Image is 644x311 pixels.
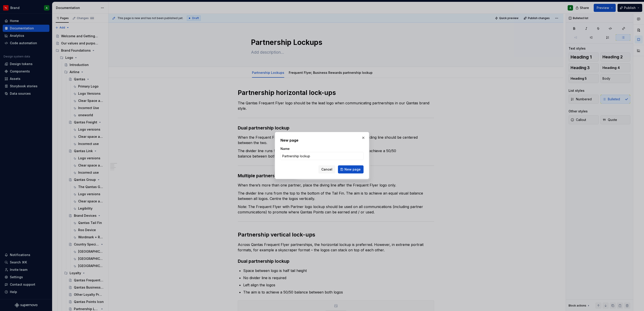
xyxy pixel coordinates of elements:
h2: New page [280,138,364,143]
label: Name [280,147,290,151]
span: Cancel [321,167,332,172]
button: Cancel [318,165,335,173]
span: New page [344,167,361,172]
button: New page [338,165,364,173]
